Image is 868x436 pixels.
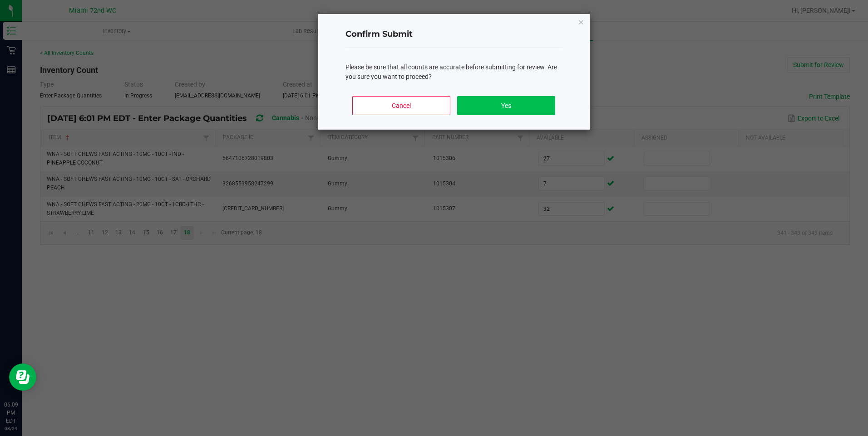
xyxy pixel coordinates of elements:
button: Close [578,16,584,27]
h4: Confirm Submit [345,29,562,40]
button: Cancel [352,96,450,115]
iframe: Resource center [9,363,36,391]
button: Yes [457,96,555,115]
div: Please be sure that all counts are accurate before submitting for review. Are you sure you want t... [345,63,562,82]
